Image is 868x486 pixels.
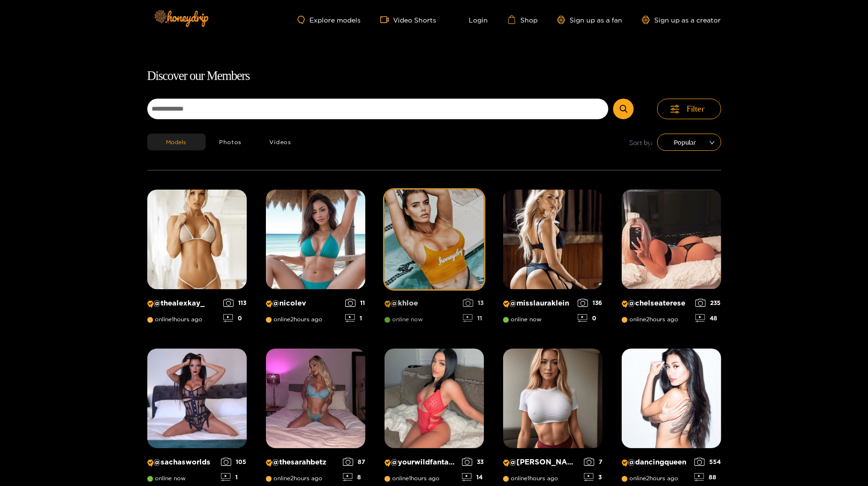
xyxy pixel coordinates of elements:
span: online now [503,316,542,323]
img: Creator Profile Image: yourwildfantasyy69 [385,349,484,448]
div: 0 [578,314,603,322]
div: 7 [584,458,603,466]
button: Photos [206,134,256,150]
span: online now [147,475,186,482]
img: Creator Profile Image: sachasworlds [147,349,247,448]
div: 14 [462,473,484,481]
img: Creator Profile Image: thealexkay_ [147,190,247,289]
img: Creator Profile Image: misslauraklein [503,190,603,289]
a: Creator Profile Image: thealexkay_@thealexkay_online1hours ago1130 [147,190,247,329]
a: Login [456,15,488,24]
p: @ misslauraklein [503,299,573,308]
div: 105 [221,458,247,466]
span: online 1 hours ago [385,475,440,482]
span: online now [385,316,423,323]
h1: Discover our Members [147,66,721,86]
p: @ [PERSON_NAME] [503,458,579,467]
p: @ thealexkay_ [147,299,219,308]
button: Videos [255,134,305,150]
div: 48 [695,314,721,322]
div: 8 [343,473,365,481]
span: Sort by: [630,137,653,148]
span: online 2 hours ago [622,316,679,323]
img: Creator Profile Image: thesarahbetz [266,349,365,448]
a: Sign up as a fan [557,16,623,24]
div: 3 [584,473,603,481]
span: online 1 hours ago [147,316,203,323]
a: Creator Profile Image: khloe@khloeonline now1311 [385,190,484,329]
div: 11 [463,314,484,322]
span: video-camera [380,15,394,24]
img: Creator Profile Image: michelle [503,349,603,448]
div: 136 [578,299,603,307]
span: online 1 hours ago [503,475,559,482]
div: 33 [462,458,484,466]
div: 235 [695,299,721,307]
div: 1 [221,473,247,481]
p: @ dancingqueen [622,458,690,467]
p: @ thesarahbetz [266,458,338,467]
p: @ nicolev [266,299,341,308]
div: sort [657,134,721,151]
div: 1 [345,314,365,322]
span: Filter [687,103,705,114]
a: Video Shorts [380,15,437,24]
div: 113 [223,299,247,307]
div: 0 [223,314,247,322]
button: Models [147,134,206,150]
div: 11 [345,299,365,307]
img: Creator Profile Image: nicolev [266,190,365,289]
div: 554 [694,458,721,466]
div: 13 [463,299,484,307]
span: online 2 hours ago [266,316,323,323]
a: Explore models [297,16,361,24]
a: Creator Profile Image: nicolev@nicolevonline2hours ago111 [266,190,365,329]
a: Creator Profile Image: chelseaterese@chelseatereseonline2hours ago23548 [622,190,721,329]
button: Filter [657,99,721,119]
p: @ khloe [385,299,458,308]
p: @ sachasworlds [147,458,216,467]
div: 87 [343,458,365,466]
img: Creator Profile Image: dancingqueen [622,349,721,448]
div: 88 [694,473,721,481]
p: @ chelseaterese [622,299,691,308]
a: Sign up as a creator [642,16,721,24]
img: Creator Profile Image: chelseaterese [622,190,721,289]
button: Submit Search [613,99,634,119]
a: Shop [507,15,538,24]
img: Creator Profile Image: khloe [385,190,484,289]
span: online 2 hours ago [622,475,679,482]
span: online 2 hours ago [266,475,323,482]
a: Creator Profile Image: misslauraklein@misslaurakleinonline now1360 [503,190,603,329]
p: @ yourwildfantasyy69 [385,458,457,467]
span: Popular [664,135,714,149]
